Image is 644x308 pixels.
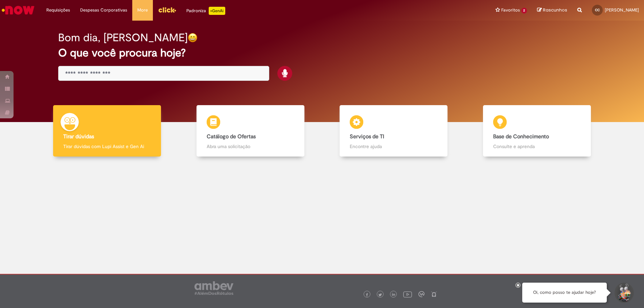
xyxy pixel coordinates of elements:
h2: O que você procura hoje? [58,47,586,59]
img: ServiceNow [1,3,36,17]
b: Serviços de TI [350,133,384,140]
img: logo_footer_facebook.png [365,293,369,297]
span: Despesas Corporativas [80,7,127,14]
p: +GenAi [209,7,225,15]
span: [PERSON_NAME] [605,7,639,13]
a: Rascunhos [537,7,567,14]
button: Iniciar Conversa de Suporte [614,283,634,303]
img: logo_footer_twitter.png [378,293,382,297]
p: Abra uma solicitação [207,143,294,150]
p: Encontre ajuda [350,143,437,150]
img: happy-face.png [188,33,198,43]
b: Tirar dúvidas [63,133,94,140]
a: Base de Conhecimento Consulte e aprenda [465,105,609,157]
span: Favoritos [501,7,520,14]
span: 2 [521,8,527,14]
img: click_logo_yellow_360x200.png [158,5,176,15]
a: Tirar dúvidas Tirar dúvidas com Lupi Assist e Gen Ai [36,105,179,157]
span: CC [595,8,600,12]
div: Oi, como posso te ajudar hoje? [522,283,607,303]
h2: Bom dia, [PERSON_NAME] [58,32,188,44]
b: Base de Conhecimento [493,133,549,140]
span: Requisições [46,7,70,14]
img: logo_footer_ambev_rotulo_gray.png [194,281,233,295]
img: logo_footer_linkedin.png [392,293,395,297]
img: logo_footer_workplace.png [418,291,424,297]
a: Catálogo de Ofertas Abra uma solicitação [179,105,322,157]
b: Catálogo de Ofertas [207,133,256,140]
span: More [137,7,148,14]
img: logo_footer_naosei.png [431,291,437,297]
p: Consulte e aprenda [493,143,581,150]
a: Serviços de TI Encontre ajuda [322,105,465,157]
img: logo_footer_youtube.png [403,290,412,299]
span: Rascunhos [543,7,567,13]
div: Padroniza [186,7,225,15]
p: Tirar dúvidas com Lupi Assist e Gen Ai [63,143,151,150]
